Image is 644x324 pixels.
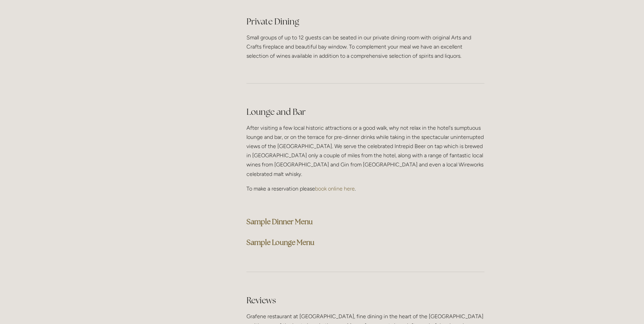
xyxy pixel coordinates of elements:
a: Sample Lounge Menu [246,238,314,247]
h2: Reviews [246,294,484,306]
h2: Lounge and Bar [246,106,484,118]
p: After visiting a few local historic attractions or a good walk, why not relax in the hotel's sump... [246,123,484,179]
a: Sample Dinner Menu [246,217,313,226]
h2: Private Dining [246,16,484,28]
p: Small groups of up to 12 guests can be seated in our private dining room with original Arts and C... [246,33,484,61]
p: To make a reservation please . [246,184,484,193]
a: book online here [315,185,355,192]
